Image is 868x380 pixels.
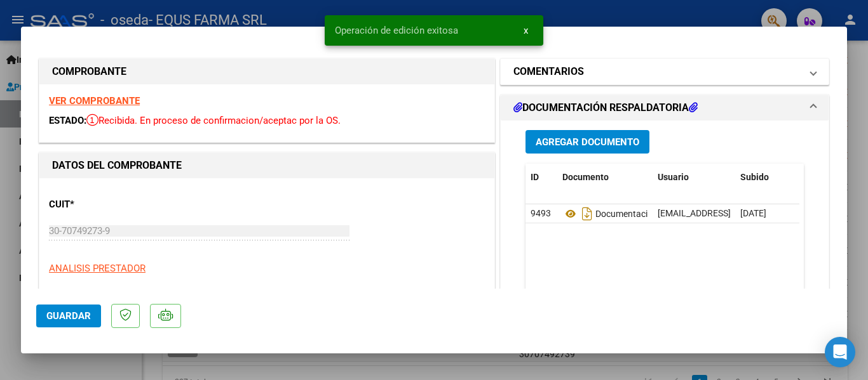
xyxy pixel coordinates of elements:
[557,164,653,191] datatable-header-cell: Documento
[49,263,146,274] span: ANALISIS PRESTADOR
[513,100,698,115] h1: DOCUMENTACIÓN RESPALDATORIA
[526,164,557,191] datatable-header-cell: ID
[49,285,485,300] p: EQUS FARMA SRL
[526,130,649,154] button: Agregar Documento
[513,64,584,79] h1: COMENTARIOS
[524,25,528,36] span: x
[36,305,101,327] button: Guardar
[86,115,341,126] span: Recibida. En proceso de confirmacion/aceptac por la OS.
[735,164,799,191] datatable-header-cell: Subido
[740,208,766,218] span: [DATE]
[536,136,639,148] span: Agregar Documento
[501,95,829,121] mat-expansion-panel-header: DOCUMENTACIÓN RESPALDATORIA
[49,197,180,212] p: CUIT
[740,172,769,182] span: Subido
[658,172,689,182] span: Usuario
[825,337,855,367] div: Open Intercom Messenger
[653,164,735,191] datatable-header-cell: Usuario
[335,24,458,37] span: Operación de edición exitosa
[531,172,539,182] span: ID
[562,172,609,182] span: Documento
[46,310,91,322] span: Guardar
[799,164,862,191] datatable-header-cell: Acción
[49,115,86,126] span: ESTADO:
[49,95,140,107] a: VER COMPROBANTE
[52,65,126,77] strong: COMPROBANTE
[579,204,595,224] i: Descargar documento
[531,208,551,218] span: 9493
[501,59,829,84] mat-expansion-panel-header: COMENTARIOS
[562,209,715,219] span: Documentación Respaldatoria
[52,159,182,171] strong: DATOS DEL COMPROBANTE
[513,19,538,42] button: x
